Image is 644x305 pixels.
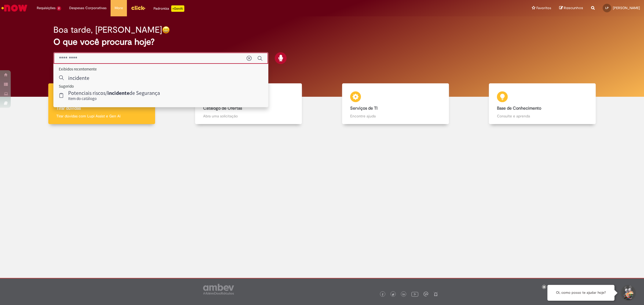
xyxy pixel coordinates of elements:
span: Favoritos [536,5,551,11]
span: Rascunhos [564,5,583,10]
a: Tirar dúvidas Tirar dúvidas com Lupi Assist e Gen Ai [28,83,175,124]
img: click_logo_yellow_360x200.png [131,4,145,12]
img: logo_footer_youtube.png [411,291,418,297]
img: logo_footer_workplace.png [423,292,428,296]
span: Despesas Corporativas [69,5,107,11]
span: Requisições [37,5,56,11]
p: Consulte e aprenda [497,113,588,119]
div: Oi, como posso te ajudar hoje? [547,285,614,301]
span: 2 [57,6,61,11]
img: happy-face.png [162,26,170,34]
h2: Boa tarde, [PERSON_NAME] [53,25,162,35]
img: logo_footer_ambev_rotulo_gray.png [203,284,234,295]
div: Padroniza [153,5,184,12]
img: logo_footer_linkedin.png [402,293,405,296]
p: Encontre ajuda [350,113,441,119]
img: ServiceNow [1,3,28,13]
span: LP [605,6,609,10]
p: Tirar dúvidas com Lupi Assist e Gen Ai [56,113,147,119]
b: Tirar dúvidas [56,106,81,111]
img: logo_footer_facebook.png [381,293,384,296]
a: Base de Conhecimento Consulte e aprenda [469,83,616,124]
h2: O que você procura hoje? [53,37,591,47]
a: Serviços de TI Encontre ajuda [322,83,469,124]
a: Rascunhos [559,6,583,11]
b: Base de Conhecimento [497,106,541,111]
button: Iniciar Conversa de Suporte [620,285,636,301]
p: +GenAi [171,5,184,12]
span: More [115,5,123,11]
img: logo_footer_naosei.png [433,292,438,296]
p: Abra uma solicitação [203,113,294,119]
img: logo_footer_twitter.png [392,293,394,296]
b: Serviços de TI [350,106,378,111]
span: [PERSON_NAME] [613,6,640,10]
b: Catálogo de Ofertas [203,106,242,111]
